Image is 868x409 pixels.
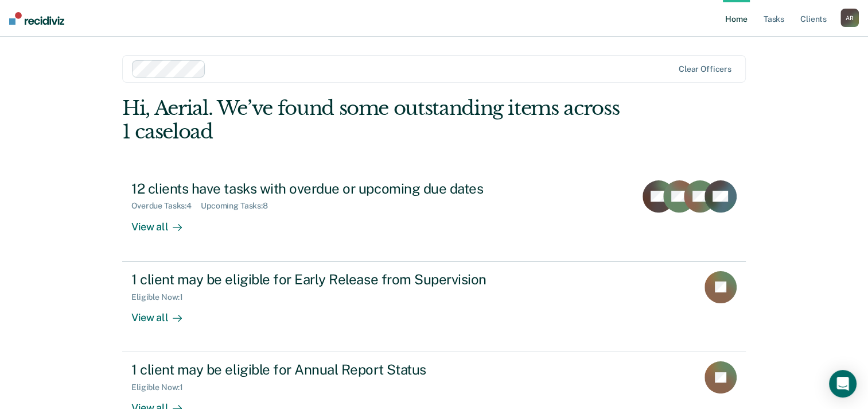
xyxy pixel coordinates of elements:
div: Upcoming Tasks : 8 [201,201,277,211]
div: Open Intercom Messenger [829,370,857,398]
div: 1 client may be eligible for Early Release from Supervision [131,271,534,288]
div: View all [131,211,196,233]
div: Overdue Tasks : 4 [131,201,201,211]
div: View all [131,302,196,324]
a: 12 clients have tasks with overdue or upcoming due datesOverdue Tasks:4Upcoming Tasks:8View all [122,171,746,261]
button: AR [840,9,859,27]
a: 1 client may be eligible for Early Release from SupervisionEligible Now:1View all [122,261,746,352]
div: Hi, Aerial. We’ve found some outstanding items across 1 caseload [122,97,621,144]
div: Clear officers [679,64,731,74]
div: 12 clients have tasks with overdue or upcoming due dates [131,180,534,197]
img: Recidiviz [9,12,64,25]
div: Eligible Now : 1 [131,383,192,392]
div: A R [840,9,859,27]
div: Eligible Now : 1 [131,292,192,302]
div: 1 client may be eligible for Annual Report Status [131,361,534,378]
